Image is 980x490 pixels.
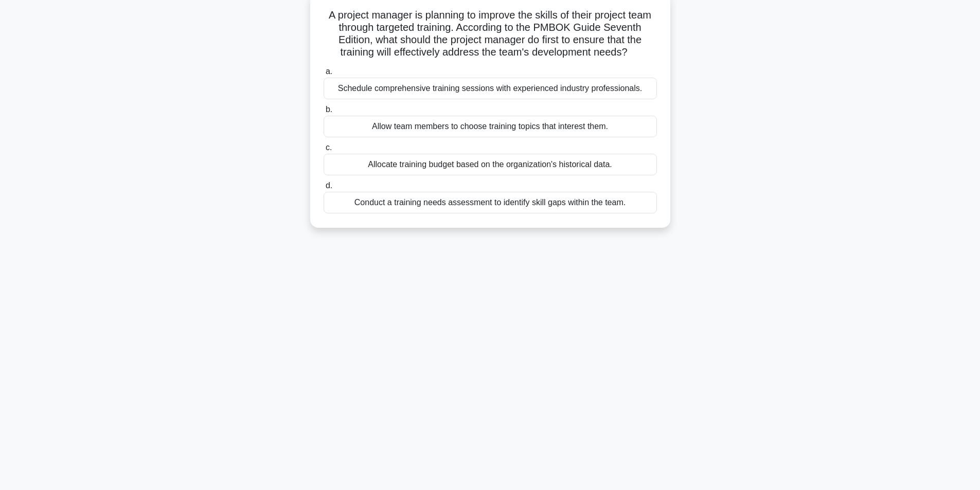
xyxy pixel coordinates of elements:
[324,192,657,213] div: Conduct a training needs assessment to identify skill gaps within the team.
[324,78,657,99] div: Schedule comprehensive training sessions with experienced industry professionals.
[326,181,332,190] span: d.
[324,116,657,137] div: Allow team members to choose training topics that interest them.
[326,67,332,76] span: a.
[324,154,657,175] div: Allocate training budget based on the organization's historical data.
[326,105,332,114] span: b.
[323,9,658,59] h5: A project manager is planning to improve the skills of their project team through targeted traini...
[326,143,332,152] span: c.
